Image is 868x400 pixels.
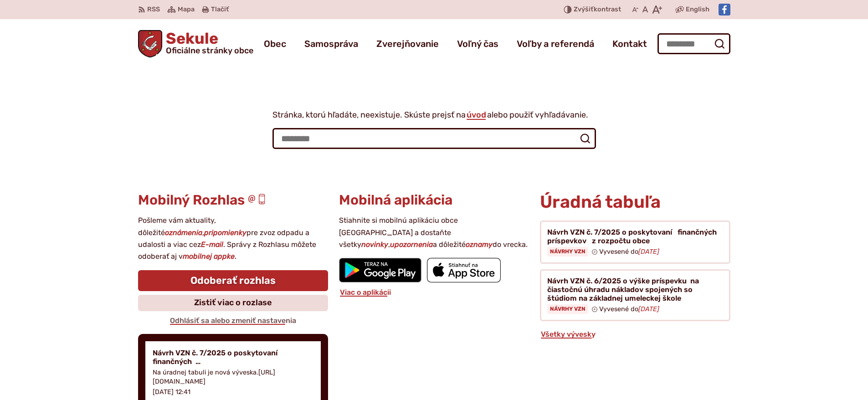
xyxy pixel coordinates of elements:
[138,295,328,311] a: Zistiť viac o rozlase
[376,31,439,56] a: Zverejňovanie
[466,110,487,120] a: úvod
[427,258,501,282] img: Prejsť na mobilnú aplikáciu Sekule v App Store
[204,228,247,237] strong: pripomienky
[339,288,392,297] a: Viac o aplikácii
[153,388,190,396] p: [DATE] 12:41
[390,240,433,249] strong: upozornenia
[138,193,328,208] h3: Mobilný Rozhlas
[138,215,328,263] p: Pošleme vám aktuality, dôležité , pre zvoz odpadu a udalosti a viac cez . Správy z Rozhlasu môžet...
[540,193,730,212] h2: Úradná tabuľa
[138,30,163,57] img: Prejsť na domovskú stránku
[169,316,297,325] a: Odhlásiť sa alebo zmeniť nastavenia
[540,221,730,264] a: Návrh VZN č. 7/2025 o poskytovaní finančných príspevkov z rozpočtu obce Návrhy VZN Vyvesené do[DATE]
[339,215,529,251] p: Stiahnite si mobilnú aplikáciu obce [GEOGRAPHIC_DATA] a dostaňte všetky , a dôležité do vrecka.
[686,4,709,15] span: English
[361,240,388,249] strong: novinky
[540,330,596,338] a: Všetky vývesky
[264,31,286,56] a: Obec
[165,228,202,237] strong: oznámenia
[339,258,421,282] img: Prejsť na mobilnú aplikáciu Sekule v službe Google Play
[153,349,313,366] h4: Návrh VZN č. 7/2025 o poskytovaní finančných …
[719,4,730,15] img: Prejsť na Facebook stránku
[339,193,529,208] h3: Mobilná aplikácia
[183,252,235,261] strong: mobilnej appke
[540,269,730,321] a: Návrh VZN č. 6/2025 o výške príspevku na čiastočnú úhradu nákladov spojených so štúdiom na základ...
[166,46,253,55] span: Oficiálne stránky obce
[201,240,223,249] strong: E-mail
[138,30,254,57] a: Logo Sekule, prejsť na domovskú stránku.
[147,4,160,15] span: RSS
[153,368,313,386] p: Na úradnej tabuli je nová výveska.[URL][DOMAIN_NAME]
[612,31,647,56] a: Kontakt
[574,6,621,14] span: kontrast
[162,31,253,55] span: Sekule
[138,270,328,291] a: Odoberať rozhlas
[457,31,498,56] a: Voľný čas
[466,240,493,249] strong: oznamy
[574,5,594,13] span: Zvýšiť
[304,31,358,56] a: Samospráva
[211,6,229,14] span: Tlačiť
[178,4,195,15] span: Mapa
[517,31,594,56] a: Voľby a referendá
[684,4,711,15] a: English
[272,65,596,122] p: Stránka, ktorú hľadáte, neexistuje. Skúste prejsť na alebo použiť vyhľadávanie.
